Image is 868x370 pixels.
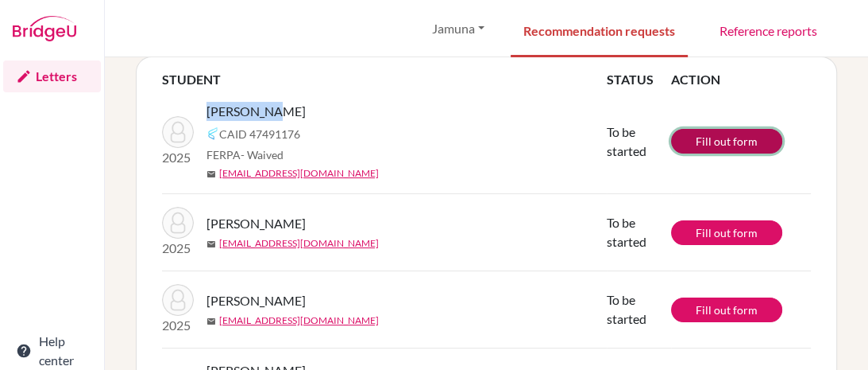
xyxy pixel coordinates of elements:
span: [PERSON_NAME] [206,102,306,121]
span: FERPA [206,146,284,163]
img: Devkota, Rahul [162,207,194,239]
span: To be started [607,124,646,158]
p: 2025 [162,148,194,167]
a: [EMAIL_ADDRESS][DOMAIN_NAME] [219,166,379,181]
a: Recommendation requests [511,2,688,57]
span: - Waived [241,148,284,162]
img: Bridge-U [13,16,76,41]
span: mail [206,317,216,326]
img: Tamang, Ranjita [162,284,194,316]
a: [EMAIL_ADDRESS][DOMAIN_NAME] [219,314,379,328]
a: Fill out form [671,220,782,245]
a: Help center [3,335,101,367]
img: Common App logo [206,127,219,140]
span: To be started [607,292,646,326]
span: mail [206,169,216,179]
p: 2025 [162,316,194,335]
th: STUDENT [162,70,607,89]
button: Jamuna [425,14,492,44]
a: Fill out form [671,298,782,322]
a: Letters [3,60,101,92]
th: STATUS [607,70,671,89]
th: ACTION [671,70,811,89]
span: [PERSON_NAME] [206,214,306,233]
span: CAID 47491176 [219,126,300,142]
p: 2025 [162,239,194,258]
img: Budhathoki, Prashant [162,116,194,148]
a: Reference reports [707,2,830,57]
span: mail [206,240,216,249]
a: Fill out form [671,129,782,154]
span: [PERSON_NAME] [206,291,306,310]
span: To be started [607,215,646,249]
a: [EMAIL_ADDRESS][DOMAIN_NAME] [219,236,379,251]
